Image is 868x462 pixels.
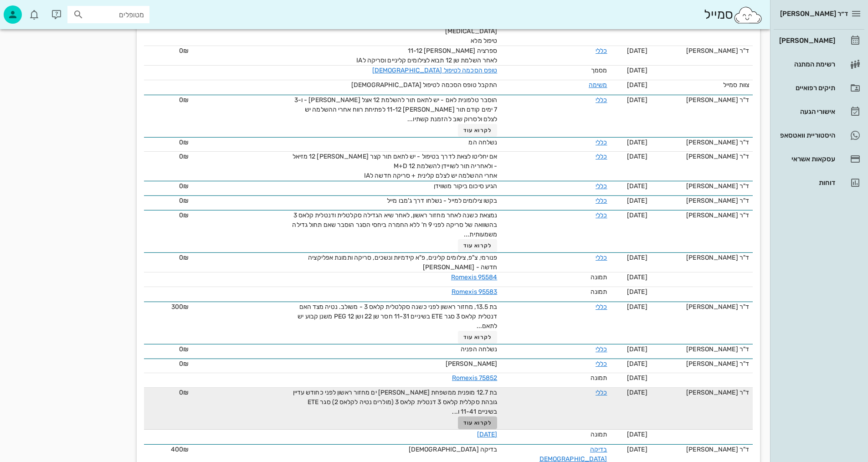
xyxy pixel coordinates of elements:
span: ספרציה [PERSON_NAME] 11-12 לאחר השלמת שן 12 תבוא לצילומים קליניים וסריקה לIA [356,47,497,64]
div: ד"ר [PERSON_NAME] [655,359,749,369]
a: כללי [596,153,607,160]
span: 0₪ [179,96,189,104]
span: נשלחה המ [468,139,497,146]
span: 300₪ [171,303,189,311]
span: בדיקה [DEMOGRAPHIC_DATA] [409,446,497,453]
a: כללי [596,211,607,219]
span: [DATE] [627,182,647,190]
span: התקבל טופס הסכמה לטיפול [DEMOGRAPHIC_DATA] [351,81,497,89]
span: 0₪ [179,47,189,55]
div: ד"ר [PERSON_NAME] [655,181,749,191]
span: [DATE] [627,81,647,89]
span: הגיע סיכום ביקור משווידן [434,182,497,190]
a: כללי [596,96,607,104]
span: 0₪ [179,139,189,146]
span: [DATE] [627,254,647,262]
span: [DATE] [627,273,647,281]
span: [DATE] [627,153,647,160]
a: דוחות [774,172,864,194]
div: ד"ר [PERSON_NAME] [655,302,749,312]
a: תיקים רפואיים [774,77,864,99]
span: בת 12.7 מופנית ממשפחת [PERSON_NAME] ים מחזור ראשון לפני כחודש עדיין גובהת סקללית קלאס 3 דנטלית קל... [293,389,498,416]
a: היסטוריית וואטסאפ [774,124,864,146]
div: ד"ר [PERSON_NAME] [655,95,749,105]
span: 0₪ [179,389,189,396]
button: לקרוא עוד [458,124,498,137]
img: SmileCloud logo [733,6,763,24]
span: 0₪ [179,182,189,190]
span: תמונה [591,431,607,438]
div: ד"ר [PERSON_NAME] [655,138,749,147]
span: [DATE] [627,431,647,438]
button: לקרוא עוד [458,416,498,429]
span: 400₪ [171,446,189,453]
span: תמונה [591,273,607,281]
span: 0₪ [179,360,189,368]
span: מסמך [591,67,607,74]
span: [DATE] [627,345,647,353]
span: תג [27,7,32,13]
span: [DATE] [627,446,647,453]
div: ד"ר [PERSON_NAME] [655,253,749,262]
span: 0₪ [179,197,189,205]
span: [DATE] [627,288,647,296]
span: נמצאת כשנה לאחר מחזור ראשון, לאחר שיא הגדילה סקלטלית ודנטלית קלאס 3 בהשוואה של סריקה לפני 9 ח' לל... [292,211,497,238]
button: לקרוא עוד [458,331,498,344]
span: [DATE] [627,360,647,368]
span: פנורמי, צ"פ, צילומים קלינים, פ"א קידמיות ונשכים, סריקה ותמונת אפליקציה חדשה - [PERSON_NAME] [308,254,497,271]
span: נשלחה הפניה [461,345,497,353]
button: לקרוא עוד [458,239,498,252]
a: כללי [596,197,607,205]
div: ד"ר [PERSON_NAME] [655,388,749,397]
a: משימה [589,81,607,89]
a: כללי [596,139,607,146]
div: צוות סמייל [655,80,749,90]
a: [PERSON_NAME] [774,30,864,51]
span: [DATE] [627,47,647,55]
div: דוחות [777,179,835,186]
div: ד"ר [PERSON_NAME] [655,445,749,454]
a: כללי [596,182,607,190]
span: [DATE] [627,374,647,382]
div: ד"ר [PERSON_NAME] [655,152,749,161]
div: ד"ר [PERSON_NAME] [655,210,749,220]
div: ד"ר [PERSON_NAME] [655,196,749,205]
div: היסטוריית וואטסאפ [777,132,835,139]
a: כללי [596,360,607,368]
span: לקרוא עוד [463,127,492,133]
a: Romexis 75852 [452,374,497,382]
span: 0₪ [179,153,189,160]
div: [PERSON_NAME] [777,37,835,44]
a: [DATE] [477,431,498,438]
span: בקשו צילומים למייל - נשלחו דרך ג'מבו מייל [387,197,497,205]
div: אישורי הגעה [777,108,835,115]
span: תמונה [591,374,607,382]
span: אם יחליטו לצאת לדרך בטיפול - יש לתאם תור קצר [PERSON_NAME] 12 מזיאל - ולאחריה תור לשויידן להשלמת ... [293,153,498,180]
div: עסקאות אשראי [777,155,835,163]
a: Romexis 95583 [452,288,497,296]
span: 0₪ [179,345,189,353]
span: בת 13.5, מחזור ראשון לפני כשנה סקלטלית קלאס 3 - משולב. נטיה מצד האם דנטלית קלאס 3 סגר ETE בשיניים... [298,303,497,330]
span: 0₪ [179,254,189,262]
div: ד"ר [PERSON_NAME] [655,344,749,354]
span: [DATE] [627,389,647,396]
span: לקרוא עוד [463,334,492,340]
span: תמונה [591,288,607,296]
a: טופס הסכמה לטיפול [DEMOGRAPHIC_DATA] [372,67,498,74]
span: [DATE] [627,96,647,104]
span: הוסבר טלפונית לאם - יש לתאם תור להשלמת 12 אצל [PERSON_NAME] - ו3-7 ימים קודם תור [PERSON_NAME] 11... [294,96,498,123]
a: כללי [596,47,607,55]
span: [DATE] [627,303,647,311]
a: כללי [596,254,607,262]
a: כללי [596,345,607,353]
a: אישורי הגעה [774,101,864,123]
span: [DATE] [627,211,647,219]
div: ד"ר [PERSON_NAME] [655,46,749,56]
span: [PERSON_NAME] [446,360,497,368]
div: רשימת המתנה [777,61,835,68]
span: [DATE] [627,197,647,205]
span: תכנון הדמיה + עלות ייצור קשתיות [MEDICAL_DATA] טיפול מלא [445,8,497,45]
span: לקרוא עוד [463,420,492,426]
span: ד״ר [PERSON_NAME] [780,10,848,18]
span: 0₪ [179,211,189,219]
